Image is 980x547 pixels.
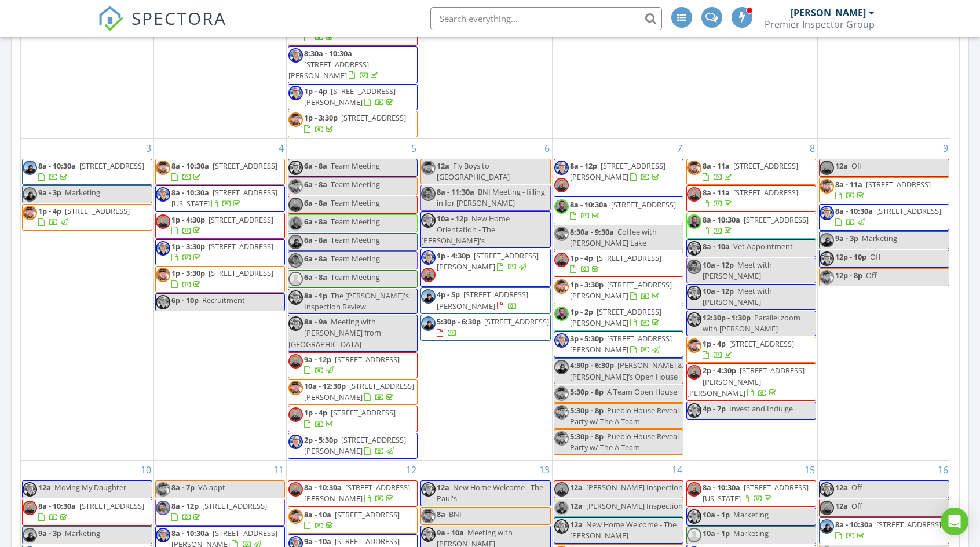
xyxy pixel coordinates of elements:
[744,214,809,225] span: [STREET_ADDRESS]
[820,161,834,175] img: headshot.2.jpg
[288,48,303,63] img: img_5404.jpeg
[554,161,569,175] img: img_5404.jpeg
[703,365,736,375] span: 2p - 4:30p
[437,289,528,311] a: 4p - 5p [STREET_ADDRESS][PERSON_NAME]
[687,187,701,202] img: headshot.2.jpg
[144,139,153,158] a: Go to August 3, 2025
[304,198,327,208] span: 6a - 8a
[554,305,683,331] a: 1p - 2p [STREET_ADDRESS][PERSON_NAME]
[703,260,734,270] span: 10a - 12p
[570,199,608,210] span: 8a - 10:30a
[171,241,205,251] span: 1p - 3:30p
[288,290,303,305] img: img_5404.jpeg
[288,111,418,137] a: 1p - 3:30p [STREET_ADDRESS]
[437,161,510,182] span: Fly Boys to [GEOGRAPHIC_DATA]
[430,7,662,30] input: Search everything...
[98,16,226,40] a: SPECTORA
[155,159,285,185] a: 8a - 10:30a [STREET_ADDRESS]
[331,253,380,264] span: Team Meeting
[171,187,277,209] a: 8a - 10:30a [STREET_ADDRESS][US_STATE]
[288,161,303,175] img: img_5404.jpeg
[341,112,406,123] span: [STREET_ADDRESS]
[851,482,862,493] span: Off
[835,270,862,280] span: 12p - 8p
[835,179,862,189] span: 8a - 11a
[171,501,267,522] a: 8a - 12p [STREET_ADDRESS]
[202,501,267,511] span: [STREET_ADDRESS]
[171,187,277,209] span: [STREET_ADDRESS][US_STATE]
[171,241,273,262] a: 1p - 3:30p [STREET_ADDRESS]
[38,206,61,216] span: 1p - 4p
[570,161,665,182] a: 8a - 12p [STREET_ADDRESS][PERSON_NAME]
[209,268,273,278] span: [STREET_ADDRESS]
[703,312,751,323] span: 12:30p - 1:30p
[304,381,414,402] a: 10a - 12:30p [STREET_ADDRESS][PERSON_NAME]
[807,139,817,158] a: Go to August 8, 2025
[686,337,816,363] a: 1p - 4p [STREET_ADDRESS]
[537,461,552,479] a: Go to August 13, 2025
[765,19,875,30] div: Premier Inspector Group
[570,482,583,493] span: 12a
[703,482,740,493] span: 8a - 10:30a
[331,235,380,245] span: Team Meeting
[866,179,931,189] span: [STREET_ADDRESS]
[554,482,569,497] img: headshot.2.jpg
[570,253,593,263] span: 1p - 4p
[484,316,549,327] span: [STREET_ADDRESS]
[570,227,657,248] span: Coffee with [PERSON_NAME] Lake
[729,338,794,349] span: [STREET_ADDRESS]
[687,241,701,256] img: img_5404.jpeg
[304,86,396,107] span: [STREET_ADDRESS][PERSON_NAME]
[819,177,949,203] a: 8a - 11a [STREET_ADDRESS]
[288,253,303,268] img: kyle.jpg
[79,501,144,511] span: [STREET_ADDRESS]
[703,312,800,334] span: Parallel zoom with [PERSON_NAME]
[156,187,170,202] img: img_5404.jpeg
[22,159,152,185] a: 8a - 10:30a [STREET_ADDRESS]
[554,279,569,294] img: img_5403_2.jpeg
[271,461,286,479] a: Go to August 11, 2025
[703,482,809,504] span: [STREET_ADDRESS][US_STATE]
[304,381,414,402] span: [STREET_ADDRESS][PERSON_NAME]
[935,461,950,479] a: Go to August 16, 2025
[304,112,338,123] span: 1p - 3:30p
[331,161,380,171] span: Team Meeting
[304,354,331,364] span: 9a - 12p
[835,233,858,243] span: 9a - 3p
[304,316,327,327] span: 8a - 9a
[687,365,701,380] img: headshot.2.jpg
[156,214,170,229] img: headshot.2.jpg
[570,405,604,415] span: 5:30p - 8p
[288,112,303,127] img: img_5403_2.jpeg
[421,289,436,304] img: daniel.jpg
[703,241,730,251] span: 8a - 10a
[835,482,848,493] span: 12a
[171,268,205,278] span: 1p - 3:30p
[703,161,798,182] a: 8a - 11a [STREET_ADDRESS]
[570,333,604,344] span: 3p - 5:30p
[437,316,549,338] a: 5:30p - 6:30p [STREET_ADDRESS]
[79,161,144,171] span: [STREET_ADDRESS]
[686,480,816,506] a: 8a - 10:30a [STREET_ADDRESS][US_STATE]
[419,138,552,460] td: Go to August 6, 2025
[687,312,701,327] img: img_5404.jpeg
[156,268,170,282] img: img_5403_2.jpeg
[554,251,683,277] a: 1p - 4p [STREET_ADDRESS]
[304,482,410,504] a: 8a - 10:30a [STREET_ADDRESS][PERSON_NAME]
[131,6,226,30] span: SPECTORA
[554,199,569,214] img: img_2184.jpeg
[288,316,381,349] span: Meeting with [PERSON_NAME] from [GEOGRAPHIC_DATA]
[213,161,277,171] span: [STREET_ADDRESS]
[23,161,37,175] img: daniel.jpg
[331,216,380,227] span: Team Meeting
[421,316,436,331] img: daniel.jpg
[437,289,460,300] span: 4p - 5p
[304,179,327,189] span: 6a - 8a
[288,198,303,212] img: headshot.2.jpg
[554,431,569,446] img: img_5403_2.jpeg
[703,187,798,209] a: 8a - 11a [STREET_ADDRESS]
[65,187,100,198] span: Marketing
[862,233,897,243] span: Marketing
[171,161,277,182] a: 8a - 10:30a [STREET_ADDRESS]
[437,213,468,224] span: 10a - 12p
